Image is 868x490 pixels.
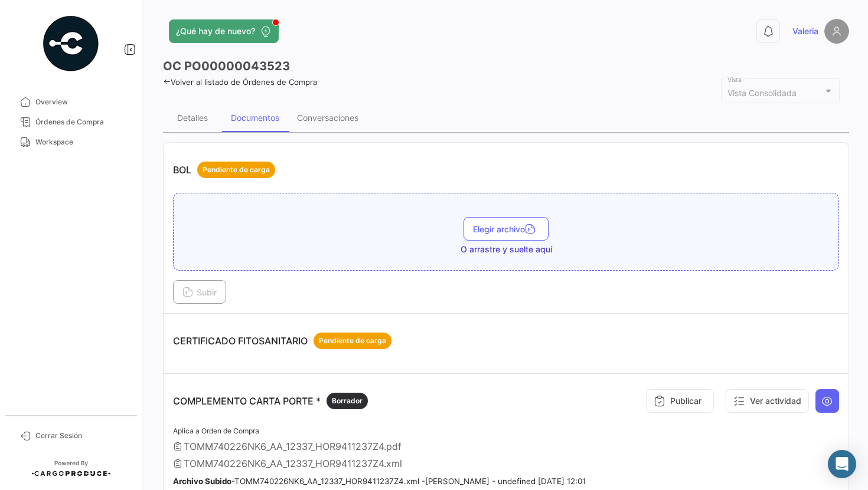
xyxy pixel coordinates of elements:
span: TOMM740226NK6_AA_12337_HOR9411237Z4.pdf [184,440,402,452]
span: Overview [35,97,128,107]
mat-select-trigger: Vista Consolidada [727,88,797,98]
span: Valeria [792,25,818,37]
img: placeholder-user.png [824,19,849,44]
p: CERTIFICADO FITOSANITARIO [173,333,391,349]
span: Órdenes de Compra [35,117,128,127]
span: Borrador [332,396,363,406]
img: powered-by.png [41,14,100,73]
a: Overview [9,92,132,112]
button: ¿Qué hay de nuevo? [169,19,279,43]
span: Pendiente de carga [319,336,386,346]
button: Subir [173,280,226,304]
span: O arrastre y suelte aquí [461,244,552,255]
button: Publicar [646,389,714,413]
a: Workspace [9,132,132,152]
span: Subir [182,287,217,297]
span: TOMM740226NK6_AA_12337_HOR9411237Z4.xml [184,458,402,469]
span: ¿Qué hay de nuevo? [176,25,255,37]
h3: OC PO00000043523 [163,58,290,74]
span: Aplica a Orden de Compra [173,426,259,435]
b: Archivo Subido [173,476,231,486]
div: Detalles [177,113,208,123]
p: BOL [173,162,275,178]
span: Workspace [35,137,128,147]
div: Documentos [231,113,279,123]
a: Volver al listado de Órdenes de Compra [163,77,317,87]
div: Conversaciones [297,113,358,123]
p: COMPLEMENTO CARTA PORTE * [173,393,368,409]
small: - TOMM740226NK6_AA_12337_HOR9411237Z4.xml - [PERSON_NAME] - undefined [DATE] 12:01 [173,476,586,486]
span: Cerrar Sesión [35,430,128,441]
button: Elegir archivo [464,217,549,241]
button: Ver actividad [726,389,809,413]
span: Elegir archivo [473,224,539,234]
span: Pendiente de carga [203,165,270,175]
a: Órdenes de Compra [9,112,132,132]
div: Abrir Intercom Messenger [828,450,856,478]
